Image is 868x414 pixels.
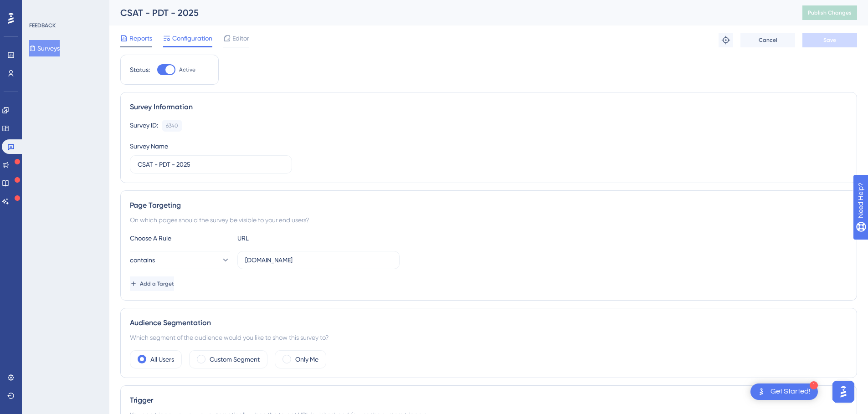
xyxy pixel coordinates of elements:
span: Reports [129,33,152,44]
div: Audience Segmentation [130,317,847,328]
span: Cancel [759,36,777,44]
div: On which pages should the survey be visible to your end users? [130,215,847,225]
span: Publish Changes [808,9,852,16]
div: Page Targeting [130,200,847,211]
button: Save [802,33,857,47]
span: Editor [232,33,249,44]
label: Custom Segment [210,354,260,365]
div: URL [237,233,338,244]
iframe: UserGuiding AI Assistant Launcher [830,378,857,405]
div: Choose A Rule [130,233,230,244]
div: Survey Name [130,141,168,152]
span: contains [130,255,155,266]
button: Add a Target [130,276,174,291]
button: Cancel [740,33,795,47]
div: Survey ID: [130,120,158,132]
div: Get Started! [770,387,811,397]
div: FEEDBACK [29,22,56,29]
div: 1 [810,381,818,389]
div: 6340 [166,122,178,129]
div: Open Get Started! checklist, remaining modules: 1 [750,383,818,400]
div: Status: [130,64,150,75]
label: All Users [150,354,174,365]
button: Surveys [29,40,60,56]
div: Which segment of the audience would you like to show this survey to? [130,332,847,343]
img: launcher-image-alternative-text [756,386,767,397]
button: contains [130,251,230,269]
input: Type your Survey name [138,159,284,169]
span: Active [179,66,195,73]
div: Survey Information [130,102,847,112]
span: Save [823,36,836,44]
span: Configuration [172,33,212,44]
label: Only Me [295,354,318,365]
span: Add a Target [140,280,174,287]
div: CSAT - PDT - 2025 [120,6,780,19]
input: yourwebsite.com/path [245,255,392,265]
div: Trigger [130,395,847,406]
button: Publish Changes [802,5,857,20]
span: Need Help? [21,2,57,13]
